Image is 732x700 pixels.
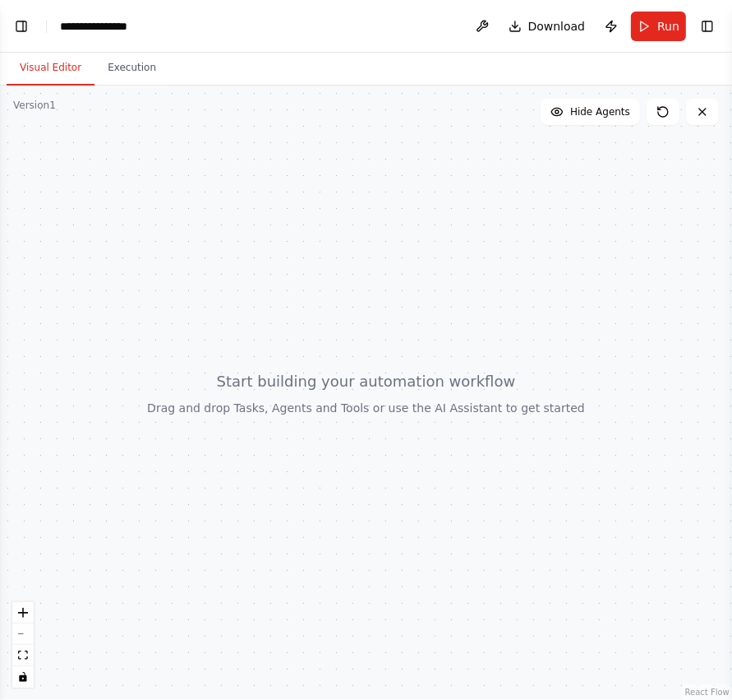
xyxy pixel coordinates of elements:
[685,688,730,697] a: React Flow attribution
[60,18,142,35] nav: breadcrumb
[657,18,679,35] span: Run
[13,99,56,112] div: Version 1
[502,12,592,41] button: Download
[570,105,630,118] span: Hide Agents
[528,18,586,35] span: Download
[12,645,34,666] button: fit view
[12,666,34,688] button: toggle interactivity
[94,51,169,86] button: Execution
[631,12,686,41] button: Run
[12,602,34,688] div: React Flow controls
[7,51,94,86] button: Visual Editor
[541,99,640,125] button: Hide Agents
[12,602,34,624] button: zoom in
[10,15,33,38] button: Show left sidebar
[12,624,34,645] button: zoom out
[696,15,719,38] button: Show right sidebar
